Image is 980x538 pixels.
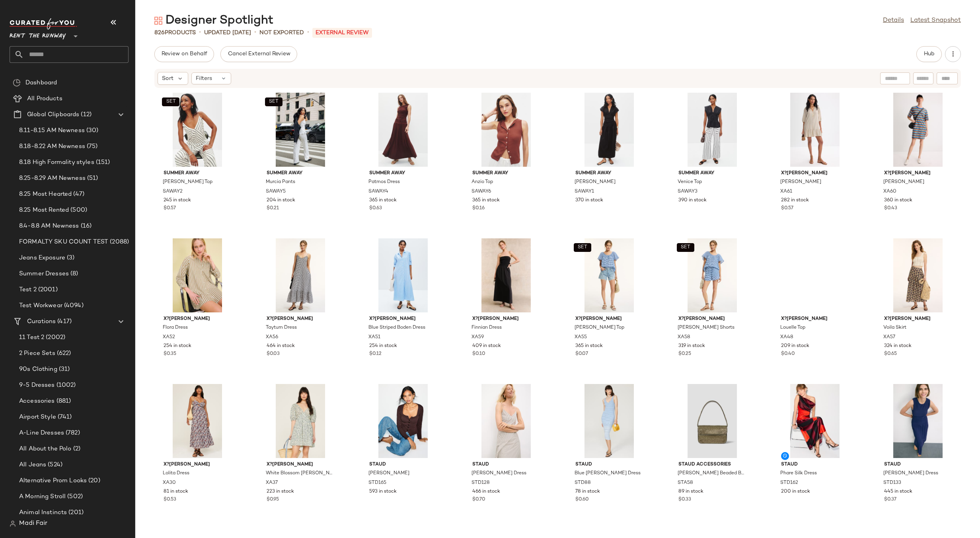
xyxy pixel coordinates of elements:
span: STD165 [368,480,386,487]
span: X?[PERSON_NAME] [575,316,643,323]
span: (51) [86,174,98,183]
span: 78 in stock [575,488,600,495]
span: $0.25 [678,351,691,358]
span: Summer Dresses [19,269,69,279]
span: FORMALTY SKU COUNT TEST [19,238,108,247]
span: All Jeans [19,460,46,470]
span: $0.95 [267,496,279,503]
span: Phare Silk Dress [780,470,817,477]
span: $0.57 [164,205,176,212]
span: XA37 [266,480,278,487]
img: XA61.jpg [775,93,855,167]
span: X?[PERSON_NAME] [678,316,746,323]
span: Rent the Runway [10,27,66,41]
button: Review on Behalf [154,46,214,62]
img: cfy_white_logo.C9jOOHJF.svg [10,18,77,29]
span: 8.18 High Formality styles [19,158,94,167]
span: SET [680,245,690,250]
span: X?[PERSON_NAME] [164,461,231,468]
span: STD162 [780,480,798,487]
span: Staud Accessories [678,461,746,468]
span: 370 in stock [575,197,603,204]
span: Summer Away [472,170,540,177]
button: SET [574,243,591,252]
span: (524) [46,460,62,470]
img: STD165.jpg [363,384,443,458]
span: [PERSON_NAME] Dress [883,470,938,477]
div: Designer Spotlight [154,13,273,29]
span: • [254,28,256,37]
img: XA51.jpg [363,238,443,312]
img: XA60.jpg [878,93,958,167]
span: SET [166,99,175,105]
span: XA48 [780,334,793,341]
span: XA59 [471,334,484,341]
span: X?[PERSON_NAME] [884,170,952,177]
span: $0.03 [267,351,280,358]
span: Curations [27,317,56,326]
span: Animal Instincts [19,508,67,517]
span: 8.25 Most Rented [19,206,69,215]
img: svg%3e [13,79,21,87]
span: Sort [162,74,173,83]
span: 390 in stock [678,197,707,204]
span: 2 Piece Sets [19,349,55,358]
span: $0.70 [472,496,485,503]
p: External REVIEW [312,28,372,38]
button: SET [265,97,283,106]
span: Summer Away [267,170,334,177]
span: 89 in stock [678,488,703,495]
span: (20) [87,476,100,485]
span: $0.43 [884,205,897,212]
img: XA37.jpg [260,384,341,458]
span: Louelle Top [780,324,805,331]
span: Blue [PERSON_NAME] Dress [575,470,641,477]
span: SAWAY3 [678,188,697,195]
span: (2088) [108,238,129,247]
span: Test Workwear [19,301,62,310]
span: 365 in stock [575,343,603,350]
span: XA58 [678,334,690,341]
span: SAWAY5 [266,188,286,195]
a: Latest Snapshot [910,16,961,25]
span: 209 in stock [781,343,809,350]
span: X?[PERSON_NAME] [164,316,231,323]
div: Products [154,29,196,37]
img: SAWAY3.jpg [672,93,752,167]
span: Lolita Dress [163,470,189,477]
span: (500) [69,206,87,215]
span: $0.60 [575,496,589,503]
span: Hub [923,51,935,57]
img: SAWAY2.jpg [157,93,238,167]
span: [PERSON_NAME] Top [163,179,212,186]
img: XA58.jpg [672,238,752,312]
span: (3) [65,253,74,263]
span: 8.11-8.15 AM Newness [19,126,85,135]
span: SAWAY2 [163,188,183,195]
span: STD128 [471,480,490,487]
span: Global Clipboards [27,110,79,119]
span: 11 Test 2 [19,333,44,342]
span: (4094) [62,301,84,310]
span: Finnian Dress [471,324,502,331]
span: 8.4-8.8 AM Newness [19,222,79,231]
img: SAWAY1.jpg [569,93,649,167]
span: (30) [85,126,99,135]
span: Patmos Dress [368,179,400,186]
span: 200 in stock [781,488,810,495]
img: XA56.jpg [260,238,341,312]
span: Review on Behalf [161,51,207,57]
span: 9-5 Dresses [19,381,55,390]
img: svg%3e [10,520,16,527]
span: (16) [79,222,92,231]
span: 282 in stock [781,197,809,204]
span: Staud [472,461,540,468]
img: XA57.jpg [878,238,958,312]
img: SAWAY6.jpg [466,93,546,167]
span: $0.53 [164,496,176,503]
span: Madi Fair [19,519,47,528]
span: [PERSON_NAME] [883,179,924,186]
span: STD88 [575,480,591,487]
span: A-Line Dresses [19,429,64,438]
span: (201) [67,508,84,517]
